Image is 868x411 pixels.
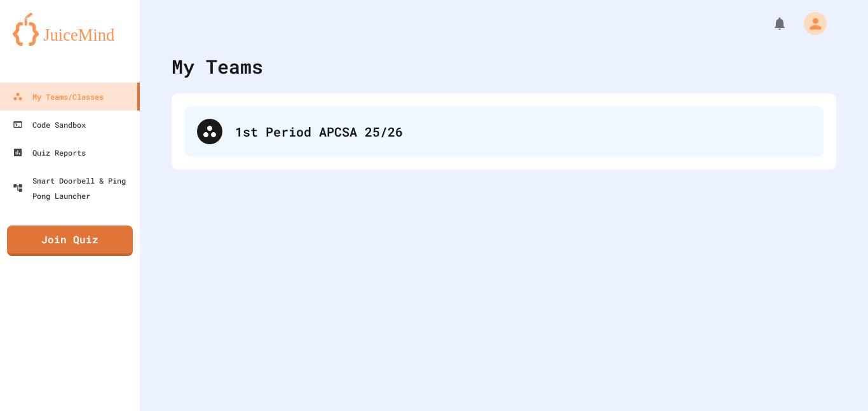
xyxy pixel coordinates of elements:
div: Smart Doorbell & Ping Pong Launcher [13,173,135,203]
div: Code Sandbox [13,117,86,132]
img: logo-orange.svg [13,13,127,46]
div: My Account [790,9,830,38]
div: My Notifications [749,13,790,34]
div: 1st Period APCSA 25/26 [184,106,824,157]
div: My Teams/Classes [13,89,104,104]
a: Join Quiz [7,226,133,256]
div: My Teams [172,52,263,81]
div: Quiz Reports [13,145,86,160]
div: 1st Period APCSA 25/26 [235,122,811,141]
